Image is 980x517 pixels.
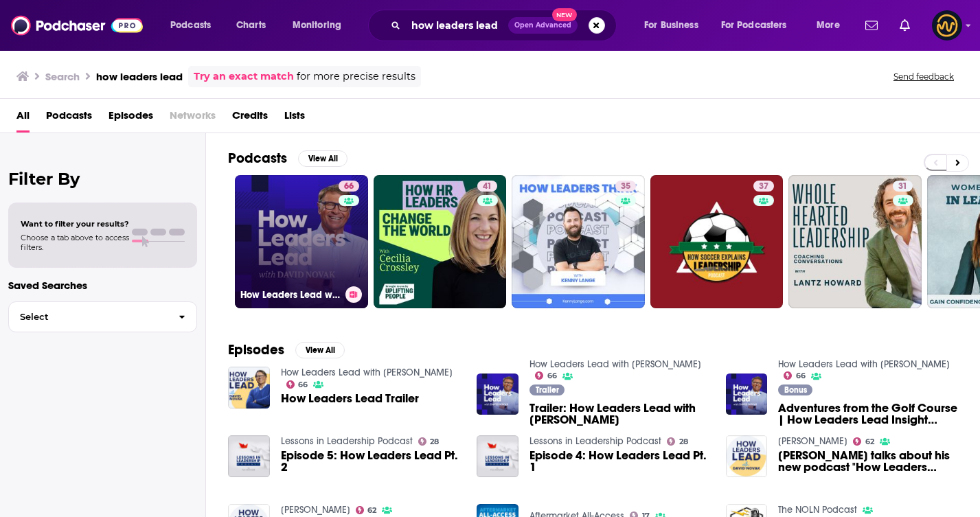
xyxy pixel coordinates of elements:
[367,507,376,514] span: 62
[778,402,958,426] a: Adventures from the Golf Course | How Leaders Lead Insight Series
[784,371,806,380] a: 66
[860,14,883,37] a: Show notifications dropdown
[235,175,368,308] a: 66How Leaders Lead with [PERSON_NAME]
[11,12,143,38] a: Podchaser - Follow, Share and Rate Podcasts
[712,14,807,36] button: open menu
[281,435,413,447] a: Lessons in Leadership Podcast
[228,150,347,167] a: PodcastsView All
[788,175,922,308] a: 31
[284,104,305,133] a: Lists
[228,341,284,358] h2: Episodes
[298,150,347,167] button: View All
[96,70,183,83] h3: how leaders lead
[635,14,716,36] button: open menu
[109,104,153,133] a: Episodes
[46,104,92,133] a: Podcasts
[726,374,768,415] img: Adventures from the Golf Course | How Leaders Lead Insight Series
[778,435,847,447] a: Terry Meiners
[784,386,807,394] span: Bonus
[644,16,698,35] span: For Business
[161,14,229,36] button: open menu
[45,70,80,83] h3: Search
[778,358,950,370] a: How Leaders Lead with David Novak
[721,16,787,35] span: For Podcasters
[170,104,216,133] span: Networks
[227,14,274,36] a: Charts
[529,402,709,426] a: Trailer: How Leaders Lead with David Novak
[297,69,415,84] span: for more precise results
[529,402,709,426] span: Trailer: How Leaders Lead with [PERSON_NAME]
[529,358,701,370] a: How Leaders Lead with David Novak
[228,341,345,358] a: EpisodesView All
[21,233,129,252] span: Choose a tab above to access filters.
[344,180,354,194] span: 66
[283,14,359,36] button: open menu
[726,435,768,477] img: David Novak talks about his new podcast "How Leaders Lead"
[339,181,359,192] a: 66
[286,380,308,389] a: 66
[529,435,661,447] a: Lessons in Leadership Podcast
[650,175,784,308] a: 37
[547,373,557,379] span: 66
[236,16,266,35] span: Charts
[240,289,340,301] h3: How Leaders Lead with [PERSON_NAME]
[512,175,645,308] a: 35
[293,16,341,35] span: Monitoring
[281,367,453,378] a: How Leaders Lead with David Novak
[778,504,857,516] a: The NOLN Podcast
[21,219,129,229] span: Want to filter your results?
[477,181,497,192] a: 41
[679,439,688,445] span: 28
[228,435,270,477] img: Episode 5: How Leaders Lead Pt. 2
[552,8,577,21] span: New
[514,22,571,29] span: Open Advanced
[477,435,519,477] img: Episode 4: How Leaders Lead Pt. 1
[16,104,30,133] a: All
[228,367,270,409] img: How Leaders Lead Trailer
[894,14,915,37] a: Show notifications dropdown
[529,450,709,473] a: Episode 4: How Leaders Lead Pt. 1
[418,437,440,446] a: 28
[9,312,168,321] span: Select
[8,279,197,292] p: Saved Searches
[932,10,962,41] img: User Profile
[8,169,197,189] h2: Filter By
[667,437,688,446] a: 28
[356,506,377,514] a: 62
[374,175,507,308] a: 41
[483,180,492,194] span: 41
[406,14,508,36] input: Search podcasts, credits, & more...
[281,450,461,473] a: Episode 5: How Leaders Lead Pt. 2
[298,382,308,388] span: 66
[932,10,962,41] button: Show profile menu
[932,10,962,41] span: Logged in as LowerStreet
[865,439,874,445] span: 62
[295,342,345,358] button: View All
[477,374,519,415] img: Trailer: How Leaders Lead with David Novak
[817,16,840,35] span: More
[778,450,958,473] a: David Novak talks about his new podcast "How Leaders Lead"
[807,14,857,36] button: open menu
[893,181,913,192] a: 31
[228,150,287,167] h2: Podcasts
[778,450,958,473] span: [PERSON_NAME] talks about his new podcast "How Leaders Lead"
[281,393,419,404] a: How Leaders Lead Trailer
[759,180,768,194] span: 37
[281,504,350,516] a: Terry Meiners
[381,10,630,41] div: Search podcasts, credits, & more...
[194,69,294,84] a: Try an exact match
[889,71,958,82] button: Send feedback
